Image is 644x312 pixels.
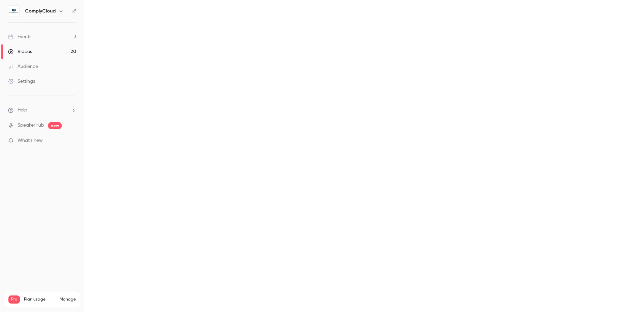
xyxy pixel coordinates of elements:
[8,6,19,17] img: ComplyCloud
[8,33,31,40] div: Events
[60,297,76,302] a: Manage
[24,297,56,302] span: Plan usage
[18,122,44,129] a: SpeakerHub
[8,78,35,85] div: Settings
[8,48,32,55] div: Videos
[48,122,62,129] span: new
[8,107,76,114] li: help-dropdown-opener
[8,295,20,304] span: Pro
[18,107,27,114] span: Help
[8,63,38,70] div: Audience
[18,137,43,144] span: What's new
[68,138,76,144] iframe: Noticeable Trigger
[25,8,56,15] h6: ComplyCloud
